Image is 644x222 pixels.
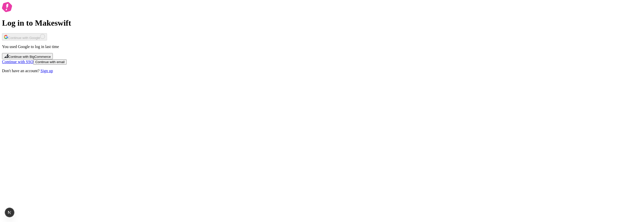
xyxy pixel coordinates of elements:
a: Sign up [41,69,53,73]
span: Continue with Google [8,36,40,40]
span: Continue with BigCommerce [8,55,51,59]
a: Continue with SSO [2,60,33,64]
p: You used Google to log in last time [2,45,642,49]
button: Continue with Google [2,33,47,40]
h1: Log in to Makeswift [2,18,642,28]
span: Continue with email [35,60,64,64]
button: Continue with email [33,59,66,65]
p: Don't have an account? [2,69,642,73]
button: Continue with BigCommerce [2,53,53,59]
